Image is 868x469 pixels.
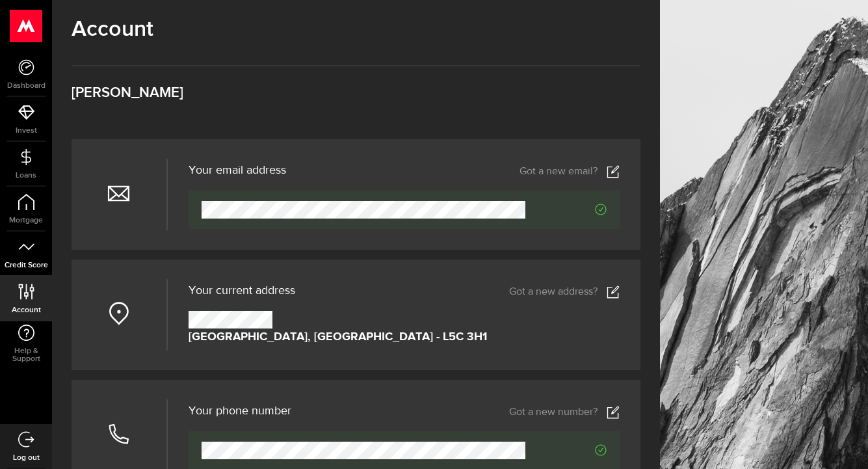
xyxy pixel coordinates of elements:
strong: [GEOGRAPHIC_DATA], [GEOGRAPHIC_DATA] - L5C 3H1 [189,328,487,346]
h3: Your phone number [189,405,291,417]
span: Verified [525,204,607,215]
a: Got a new email? [519,165,620,178]
span: Verified [525,444,607,456]
a: Got a new number? [509,406,620,419]
h3: Your email address [189,165,286,176]
a: Got a new address? [509,286,620,299]
button: Open LiveChat chat widget [10,5,49,44]
h3: [PERSON_NAME] [72,86,640,100]
span: Your current address [189,285,295,297]
h1: Account [72,16,640,42]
